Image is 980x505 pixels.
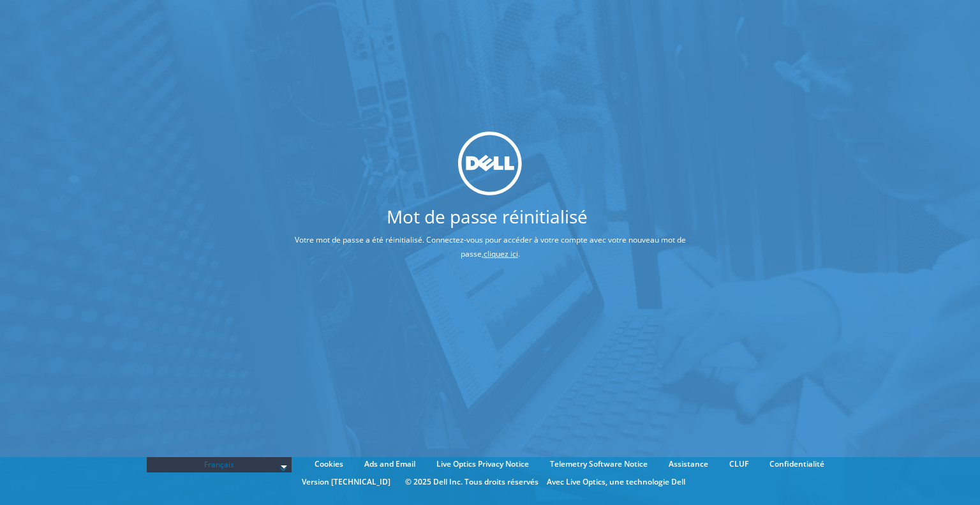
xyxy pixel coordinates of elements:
li: Avec Live Optics, une technologie Dell [547,475,685,489]
p: Votre mot de passe a été réinitialisé. Connectez-vous pour accéder à votre compte avec votre nouv... [245,233,735,261]
a: CLUF [720,457,758,471]
a: Cookies [305,457,353,471]
a: Telemetry Software Notice [540,457,657,471]
a: Assistance [659,457,718,471]
li: Version [TECHNICAL_ID] [295,475,397,489]
h1: Mot de passe réinitialisé [245,207,729,225]
span: Français [153,457,286,472]
a: Live Optics Privacy Notice [427,457,538,471]
a: cliquez ici [484,248,518,259]
img: dell_svg_logo.svg [458,132,522,195]
li: © 2025 Dell Inc. Tous droits réservés [399,475,545,489]
a: Ads and Email [355,457,425,471]
a: Confidentialité [760,457,834,471]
